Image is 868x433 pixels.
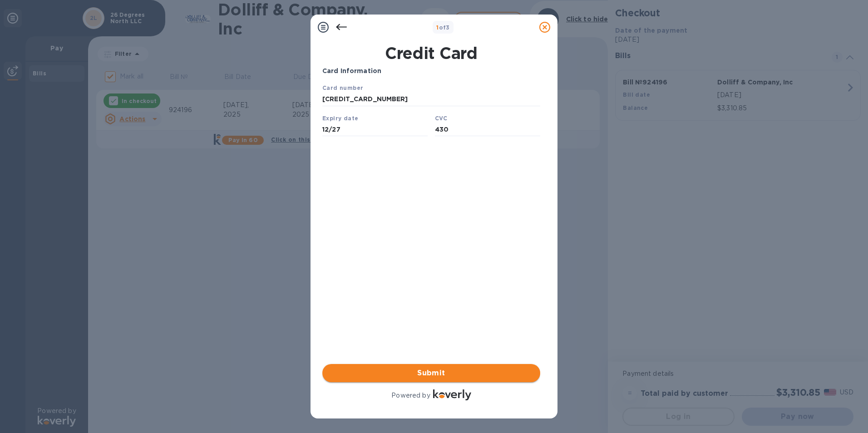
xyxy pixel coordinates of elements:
button: Submit [322,364,540,382]
p: Powered by [391,391,430,400]
span: Submit [330,368,533,379]
iframe: Your browser does not support iframes [322,83,540,139]
img: Logo [433,389,471,400]
b: Card Information [322,67,381,74]
b: of 3 [436,24,450,31]
span: 1 [436,24,439,31]
h1: Credit Card [319,44,544,63]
